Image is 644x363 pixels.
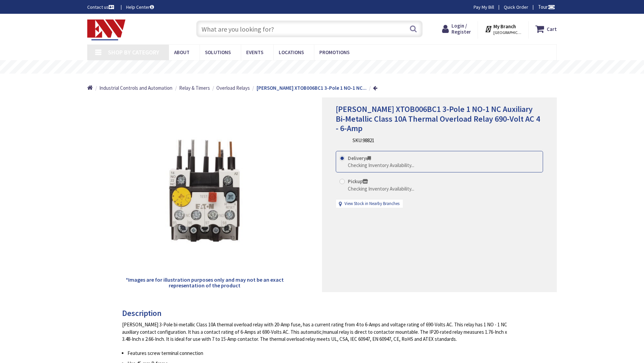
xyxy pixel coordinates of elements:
div: My Branch [GEOGRAPHIC_DATA], [GEOGRAPHIC_DATA] [485,23,522,35]
span: Tour [538,4,555,10]
a: Login / Register [442,23,471,35]
input: What are you looking for? [196,21,423,37]
span: [GEOGRAPHIC_DATA], [GEOGRAPHIC_DATA] [493,30,522,35]
span: Events [246,49,263,55]
h3: Description [122,309,517,318]
span: Login / Register [451,23,471,35]
strong: My Branch [493,23,516,30]
div: [PERSON_NAME] 3-Pole bi-metallic Class 10A thermal overload relay with 20-Amp fuse, has a current... [122,321,517,342]
a: Overload Relays [216,84,250,91]
a: Contact us [87,4,115,10]
strong: Cart [547,23,557,35]
span: [PERSON_NAME] XTOB006BC1 3-Pole 1 NO-1 NC Auxiliary Bi-Metallic Class 10A Thermal Overload Relay ... [336,104,540,134]
a: Cart [535,23,557,35]
a: Pay My Bill [474,4,494,10]
span: Locations [279,49,304,55]
a: View Stock in Nearby Branches [344,201,399,207]
span: Solutions [205,49,231,55]
span: Shop By Category [108,48,159,56]
div: Checking Inventory Availability... [348,162,414,169]
a: Relay & Timers [179,84,210,91]
a: Help Center [126,4,154,10]
strong: [PERSON_NAME] XTOB006BC1 3-Pole 1 NO-1 NC... [257,85,367,91]
span: Promotions [319,49,350,55]
div: SKU: [353,137,374,144]
div: Checking Inventory Availability... [348,185,414,192]
span: 98821 [363,137,374,144]
li: Features screw terminal connection [127,350,517,357]
span: About [174,49,190,55]
img: Eaton XTOB006BC1 3-Pole 1 NO-1 NC Auxiliary Bi-Metallic Class 10A Thermal Overload Relay 690-Volt... [125,112,284,272]
strong: Pickup [348,178,368,185]
h5: *Images are for illustration purposes only and may not be an exact representation of the product [125,277,284,289]
a: Industrial Controls and Automation [99,84,172,91]
img: Electrical Wholesalers, Inc. [87,19,125,40]
strong: Delivery [348,155,371,161]
rs-layer: Free Same Day Pickup at 19 Locations [267,64,389,71]
a: Quick Order [504,4,528,10]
